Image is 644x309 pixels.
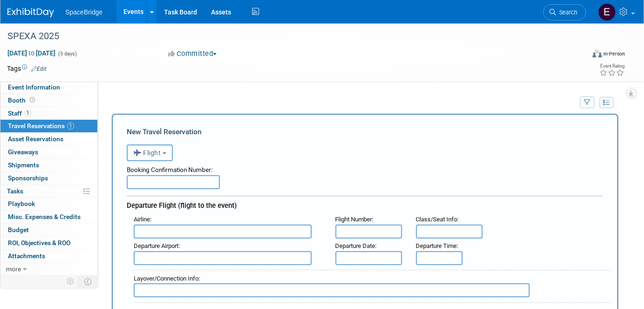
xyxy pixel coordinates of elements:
[0,94,97,107] a: Booth
[134,216,150,223] span: Airline
[336,242,376,249] span: Departure Date
[127,201,237,210] span: Departure Flight (flight to the event)
[0,185,97,198] a: Tasks
[5,4,463,14] body: Rich Text Area. Press ALT-0 for help.
[8,96,37,104] span: Booth
[8,135,63,143] span: Asset Reservations
[57,51,77,57] span: (3 days)
[8,213,81,220] span: Misc. Expenses & Credits
[600,64,625,69] div: Event Rating
[416,216,459,223] small: :
[0,81,97,94] a: Event Information
[0,146,97,158] a: Giveaways
[8,122,74,130] span: Travel Reservations
[0,198,97,210] a: Playbook
[8,174,48,182] span: Sponsorships
[0,237,97,249] a: ROI, Objectives & ROO
[133,149,161,157] span: Flight
[27,49,36,57] span: to
[0,120,97,132] a: Travel Reservations1
[336,216,372,223] span: Flight Number
[7,64,47,73] td: Tags
[165,49,220,59] button: Committed
[134,275,200,282] small: :
[134,275,199,282] span: Layover/Connection Info
[8,200,35,207] span: Playbook
[8,83,60,91] span: Event Information
[7,187,23,195] span: Tasks
[0,159,97,172] a: Shipments
[127,144,173,161] button: Flight
[6,265,21,273] span: more
[0,107,97,120] a: Staff1
[134,242,180,249] small: :
[0,224,97,236] a: Budget
[0,250,97,262] a: Attachments
[543,4,586,21] a: Search
[603,50,625,57] div: In-Person
[67,123,74,130] span: 1
[4,28,573,45] div: SPEXA 2025
[416,216,458,223] span: Class/Seat Info
[8,110,31,117] span: Staff
[28,96,37,103] span: Booth not reserved yet
[8,252,45,260] span: Attachments
[416,242,457,249] span: Departure Time
[24,110,31,117] span: 1
[7,8,54,17] img: ExhibitDay
[7,49,56,57] span: [DATE] [DATE]
[65,8,103,16] span: SpaceBridge
[134,216,151,223] small: :
[31,66,47,72] a: Edit
[0,211,97,223] a: Misc. Expenses & Credits
[8,226,29,233] span: Budget
[336,216,374,223] small: :
[0,263,97,275] a: more
[79,275,98,288] td: Toggle Event Tabs
[62,275,79,288] td: Personalize Event Tab Strip
[598,3,616,21] img: Elizabeth Gelerman
[8,161,39,169] span: Shipments
[127,127,603,137] div: New Travel Reservation
[534,48,625,62] div: Event Format
[134,242,178,249] span: Departure Airport
[0,172,97,185] a: Sponsorships
[8,239,70,247] span: ROI, Objectives & ROO
[416,242,459,249] small: :
[127,161,603,175] div: Booking Confirmation Number:
[336,242,377,249] small: :
[8,148,38,156] span: Giveaways
[593,50,602,57] img: Format-Inperson.png
[0,133,97,145] a: Asset Reservations
[584,100,591,106] i: Filter by Traveler
[556,9,577,16] span: Search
